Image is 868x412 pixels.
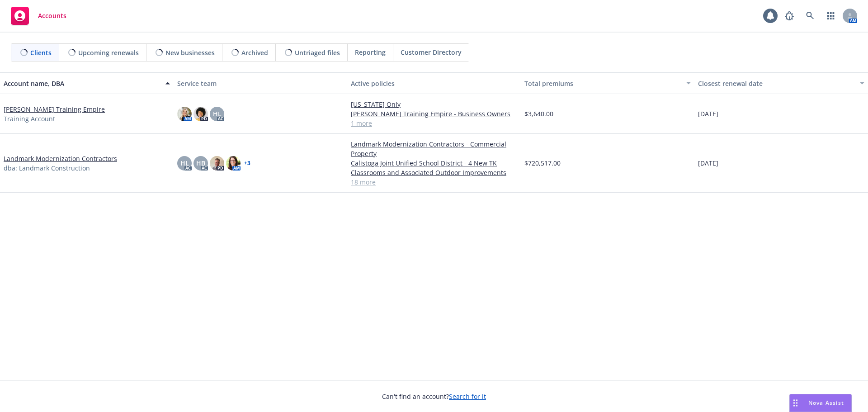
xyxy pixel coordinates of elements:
img: photo [193,107,208,121]
span: Nova Assist [808,399,844,407]
div: Active policies [351,79,517,88]
span: [DATE] [698,109,718,118]
a: [PERSON_NAME] Training Empire [4,104,105,114]
span: Customer Directory [401,47,462,57]
div: Account name, DBA [4,79,160,88]
span: Clients [30,48,52,57]
a: 1 more [351,118,517,128]
a: Switch app [822,7,840,25]
span: dba: Landmark Construction [4,163,90,173]
a: Report a Bug [780,7,798,25]
span: HL [180,158,189,168]
span: $720,517.00 [524,158,561,168]
button: Total premiums [521,72,694,94]
a: Calistoga Joint Unified School District - 4 New TK Classrooms and Associated Outdoor Improvements [351,158,517,177]
div: Total premiums [524,79,681,88]
a: Landmark Modernization Contractors - Commercial Property [351,139,517,158]
span: HL [213,109,222,118]
span: Upcoming renewals [78,48,139,57]
div: Service team [177,79,344,88]
a: Search for it [449,392,486,401]
a: + 3 [244,161,250,166]
span: [DATE] [698,158,718,168]
button: Active policies [347,72,521,94]
img: photo [177,107,192,121]
span: Untriaged files [295,48,340,57]
button: Nova Assist [789,394,852,412]
span: Training Account [4,114,55,123]
button: Service team [174,72,347,94]
span: New businesses [165,48,215,57]
span: $3,640.00 [524,109,553,118]
a: [PERSON_NAME] Training Empire - Business Owners [351,109,517,118]
a: Landmark Modernization Contractors [4,154,117,163]
img: photo [210,156,224,170]
a: [US_STATE] Only [351,99,517,109]
span: Can't find an account? [382,392,486,401]
div: Drag to move [790,394,801,412]
a: Accounts [7,3,70,28]
div: Closest renewal date [698,79,854,88]
span: Reporting [355,47,386,57]
span: Archived [241,48,268,57]
a: 18 more [351,177,517,187]
img: photo [226,156,241,170]
a: Search [801,7,819,25]
span: HB [196,158,205,168]
button: Closest renewal date [694,72,868,94]
span: Accounts [38,12,66,19]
